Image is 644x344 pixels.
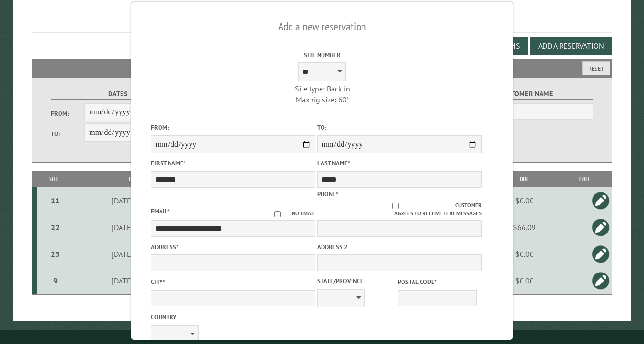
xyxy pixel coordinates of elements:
h1: Reservations [32,7,612,33]
label: Phone [317,190,338,198]
td: $0.00 [492,241,557,267]
td: $66.09 [492,214,557,241]
td: $0.00 [492,187,557,214]
label: Dates [51,89,184,100]
label: First Name [151,159,315,168]
label: Customer Name [460,89,593,100]
small: © Campground Commander LLC. All rights reserved. [268,334,376,340]
div: [DATE] - [DATE] [73,276,199,285]
th: Site [37,171,72,187]
label: Country [151,313,315,322]
h2: Filters [32,59,612,77]
input: No email [263,211,292,217]
div: 22 [41,223,70,232]
div: 9 [41,276,70,285]
label: No email [263,210,315,218]
h2: Add a new reservation [151,18,493,36]
div: 23 [41,249,70,259]
label: Customer agrees to receive text messages [317,202,482,218]
div: Site type: Back in [240,83,404,94]
label: Address [151,243,315,252]
div: 11 [41,196,70,205]
label: State/Province [317,276,396,285]
div: Max rig size: 60' [240,94,404,105]
label: From: [151,123,315,132]
button: Add a Reservation [530,37,612,55]
td: $0.00 [492,267,557,294]
label: To: [317,123,482,132]
label: Site Number [240,51,404,60]
th: Dates [71,171,200,187]
label: From: [51,109,84,118]
div: [DATE] - [DATE] [73,196,199,205]
label: Email [151,207,170,215]
div: [DATE] - [DATE] [73,249,199,259]
label: To: [51,129,84,138]
input: Customer agrees to receive text messages [336,203,455,209]
button: Reset [582,61,610,75]
label: Postal Code [398,277,477,286]
div: [DATE] - [DATE] [73,223,199,232]
label: City [151,277,315,286]
label: Last Name [317,159,482,168]
label: Address 2 [317,243,482,252]
th: Edit [557,171,612,187]
th: Due [492,171,557,187]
